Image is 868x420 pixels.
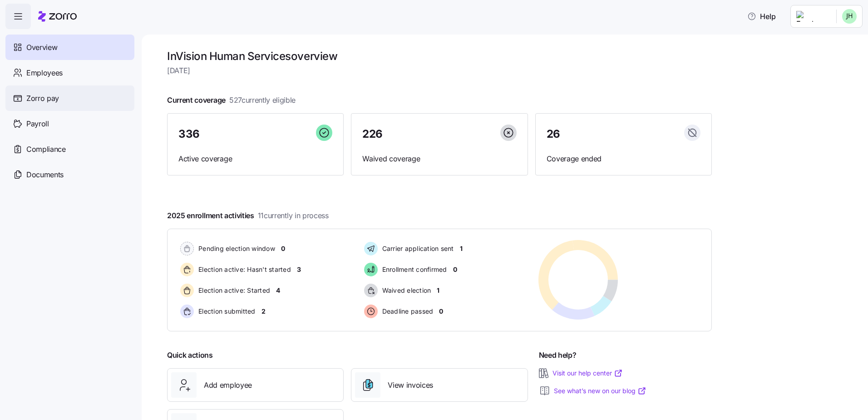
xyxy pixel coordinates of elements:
[26,93,59,104] span: Zorro pay
[380,265,447,274] span: Enrollment confirmed
[380,286,431,295] span: Waived election
[167,49,712,63] h1: InVision Human Services overview
[167,65,712,76] span: [DATE]
[204,380,252,391] span: Add employee
[842,9,857,24] img: 1825ce3275ace5e53e564ba0ab736d9c
[362,129,383,140] span: 226
[26,42,57,53] span: Overview
[437,286,439,295] span: 1
[178,129,200,140] span: 336
[5,35,134,60] a: Overview
[453,265,457,274] span: 0
[26,169,64,180] span: Documents
[380,307,434,316] span: Deadline passed
[460,244,463,253] span: 1
[196,307,256,316] span: Election submitted
[178,153,332,165] span: Active coverage
[547,129,560,140] span: 26
[167,210,329,221] span: 2025 enrollment activities
[26,118,49,130] span: Payroll
[388,380,433,391] span: View invoices
[554,386,646,395] a: See what’s new on our blog
[740,7,783,25] button: Help
[439,307,443,316] span: 0
[196,265,291,274] span: Election active: Hasn't started
[167,95,296,106] span: Current coverage
[5,136,134,162] a: Compliance
[281,244,285,253] span: 0
[258,210,329,221] span: 11 currently in process
[26,67,63,79] span: Employees
[5,85,134,111] a: Zorro pay
[552,369,623,378] a: Visit our help center
[261,307,266,316] span: 2
[5,111,134,136] a: Payroll
[362,153,516,165] span: Waived coverage
[539,350,577,361] span: Need help?
[380,244,454,253] span: Carrier application sent
[297,265,301,274] span: 3
[796,11,829,22] img: Employer logo
[276,286,280,295] span: 4
[167,350,213,361] span: Quick actions
[5,60,134,85] a: Employees
[747,11,776,22] span: Help
[26,144,66,155] span: Compliance
[196,286,270,295] span: Election active: Started
[229,95,296,106] span: 527 currently eligible
[196,244,275,253] span: Pending election window
[547,153,700,165] span: Coverage ended
[5,162,134,187] a: Documents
